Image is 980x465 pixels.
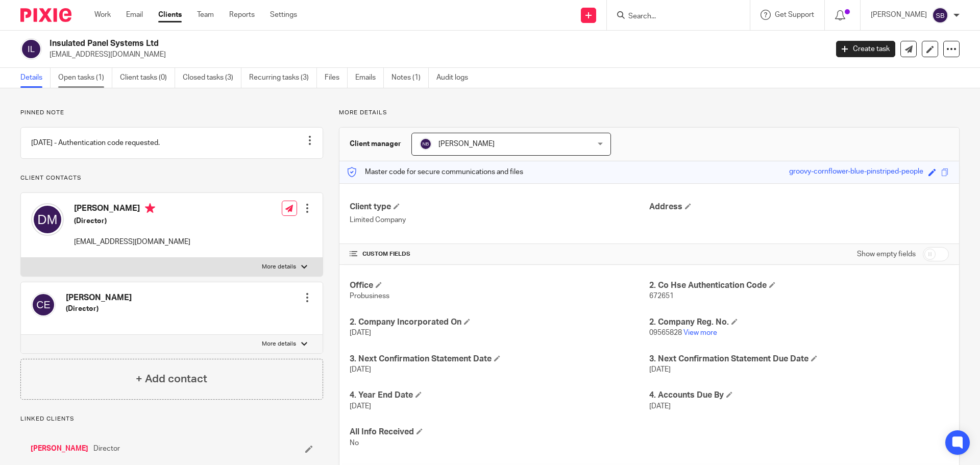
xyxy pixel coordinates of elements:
[649,390,949,401] h4: 4. Accounts Due By
[20,8,71,22] img: Pixie
[50,38,667,49] h2: Insulated Panel Systems Ltd
[20,174,323,182] p: Client contacts
[649,292,674,300] span: 672651
[74,216,190,226] h5: (Director)
[350,354,649,364] h4: 3. Next Confirmation Statement Date
[649,317,949,328] h4: 2. Company Reg. No.
[74,203,190,216] h4: [PERSON_NAME]
[93,444,120,454] span: Director
[249,68,317,88] a: Recurring tasks (3)
[145,203,155,213] i: Primary
[649,202,949,212] h4: Address
[31,203,64,236] img: svg%3E
[262,340,296,348] p: More details
[350,366,371,373] span: [DATE]
[50,50,821,60] p: [EMAIL_ADDRESS][DOMAIN_NAME]
[126,10,143,20] a: Email
[66,292,132,303] h4: [PERSON_NAME]
[158,10,182,20] a: Clients
[20,109,323,117] p: Pinned note
[627,12,719,21] input: Search
[350,139,401,149] h3: Client manager
[355,68,384,88] a: Emails
[74,237,190,247] p: [EMAIL_ADDRESS][DOMAIN_NAME]
[871,10,927,20] p: [PERSON_NAME]
[270,10,297,20] a: Settings
[350,427,649,437] h4: All Info Received
[20,68,51,88] a: Details
[649,403,671,410] span: [DATE]
[136,371,207,387] h4: + Add contact
[350,317,649,328] h4: 2. Company Incorporated On
[649,329,682,336] span: 09565828
[350,292,389,300] span: Probusiness
[31,292,56,317] img: svg%3E
[438,140,495,148] span: [PERSON_NAME]
[350,403,371,410] span: [DATE]
[649,280,949,291] h4: 2. Co Hse Authentication Code
[420,138,432,150] img: svg%3E
[649,354,949,364] h4: 3. Next Confirmation Statement Due Date
[932,7,948,23] img: svg%3E
[350,280,649,291] h4: Office
[58,68,112,88] a: Open tasks (1)
[350,329,371,336] span: [DATE]
[857,249,916,259] label: Show empty fields
[120,68,175,88] a: Client tasks (0)
[347,167,523,177] p: Master code for secure communications and files
[391,68,429,88] a: Notes (1)
[350,390,649,401] h4: 4. Year End Date
[262,263,296,271] p: More details
[94,10,111,20] a: Work
[20,38,42,60] img: svg%3E
[350,439,359,447] span: No
[836,41,895,57] a: Create task
[436,68,476,88] a: Audit logs
[649,366,671,373] span: [DATE]
[229,10,255,20] a: Reports
[31,444,88,454] a: [PERSON_NAME]
[350,215,649,225] p: Limited Company
[683,329,717,336] a: View more
[325,68,348,88] a: Files
[350,250,649,258] h4: CUSTOM FIELDS
[789,166,923,178] div: groovy-cornflower-blue-pinstriped-people
[197,10,214,20] a: Team
[339,109,960,117] p: More details
[66,304,132,314] h5: (Director)
[775,11,814,18] span: Get Support
[350,202,649,212] h4: Client type
[20,415,323,423] p: Linked clients
[183,68,241,88] a: Closed tasks (3)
